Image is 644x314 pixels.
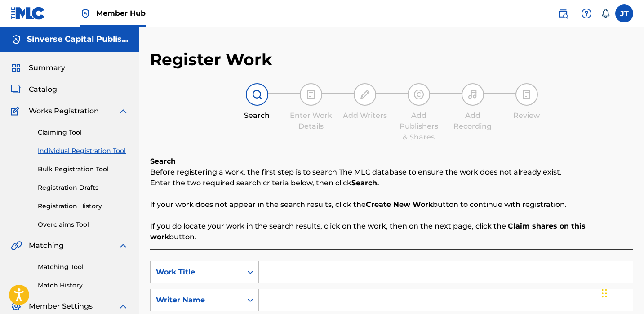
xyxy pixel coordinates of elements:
img: search [558,8,568,19]
h5: Sinverse Capital Publishing [27,34,129,45]
img: step indicator icon for Review [521,89,532,100]
div: Help [577,4,595,22]
a: SummarySummary [11,63,65,73]
img: Top Rightsholder [80,8,91,19]
iframe: Chat Widget [599,271,644,314]
img: help [581,8,592,19]
img: step indicator icon for Enter Work Details [306,89,316,100]
span: Matching [29,240,64,251]
div: Add Publishers & Shares [396,110,441,143]
img: step indicator icon for Add Publishers & Shares [413,89,424,100]
div: Add Recording [450,110,495,132]
div: Drag [602,280,607,307]
img: step indicator icon for Add Recording [467,89,478,100]
a: Claiming Tool [38,128,129,137]
a: Matching Tool [38,262,129,272]
div: Add Writers [342,110,387,121]
div: Enter Work Details [289,110,333,132]
p: Enter the two required search criteria below, then click [150,178,633,188]
div: Writer Name [156,295,237,305]
span: Member Hub [96,8,146,18]
img: expand [118,106,129,117]
div: Review [504,110,549,121]
div: User Menu [615,4,633,22]
h2: Register Work [150,49,272,70]
img: Works Registration [11,106,22,117]
a: Individual Registration Tool [38,146,129,156]
strong: Search. [351,179,379,187]
img: Accounts [11,34,22,45]
img: Matching [11,240,22,251]
iframe: Resource Center [619,193,644,265]
img: step indicator icon for Add Writers [360,89,370,100]
div: Work Title [156,267,237,278]
img: expand [118,240,129,251]
img: Member Settings [11,301,22,312]
p: If your work does not appear in the search results, click the button to continue with registration. [150,199,633,210]
a: Registration History [38,202,129,211]
a: Registration Drafts [38,183,129,193]
a: Overclaims Tool [38,220,129,229]
p: Before registering a work, the first step is to search The MLC database to ensure the work does n... [150,167,633,178]
a: CatalogCatalog [11,84,57,95]
span: Catalog [29,84,57,95]
img: step indicator icon for Search [252,89,262,100]
img: expand [118,301,129,312]
b: Search [150,157,176,166]
div: Search [235,110,280,121]
span: Summary [29,63,65,73]
span: Works Registration [29,106,99,117]
a: Match History [38,281,129,290]
a: Bulk Registration Tool [38,165,129,174]
img: Summary [11,63,22,73]
a: Public Search [554,4,572,22]
img: MLC Logo [11,7,45,20]
img: Catalog [11,84,22,95]
div: Notifications [601,9,610,18]
strong: Create New Work [366,200,433,209]
span: Member Settings [29,301,93,312]
p: If you do locate your work in the search results, click on the work, then on the next page, click... [150,221,633,242]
